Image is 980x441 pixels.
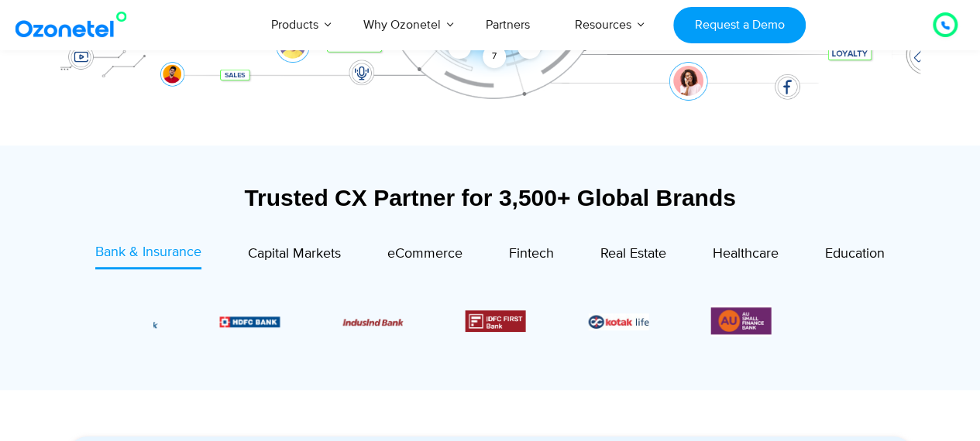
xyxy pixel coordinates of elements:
div: Trusted CX Partner for 3,500+ Global Brands [68,184,913,211]
a: Capital Markets [248,242,341,269]
a: Bank & Insurance [95,242,201,269]
span: Education [825,245,885,262]
div: Image Carousel [153,305,827,337]
span: Real Estate [600,245,666,262]
span: Fintech [509,245,554,262]
span: Healthcare [713,245,779,262]
span: eCommerce [387,245,462,262]
div: 6 [518,36,541,59]
img: Picture13.png [710,305,771,337]
a: Request a Demo [673,7,806,43]
a: eCommerce [387,242,462,269]
div: 6 / 6 [710,305,771,337]
span: Bank & Insurance [95,244,201,261]
a: Real Estate [600,242,666,269]
img: Picture26.jpg [588,313,648,330]
span: Capital Markets [248,245,341,262]
a: Fintech [509,242,554,269]
div: 8 [448,36,471,59]
a: Healthcare [713,242,779,269]
div: 5 / 6 [588,312,648,330]
div: 7 [483,45,506,68]
a: Education [825,242,885,269]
